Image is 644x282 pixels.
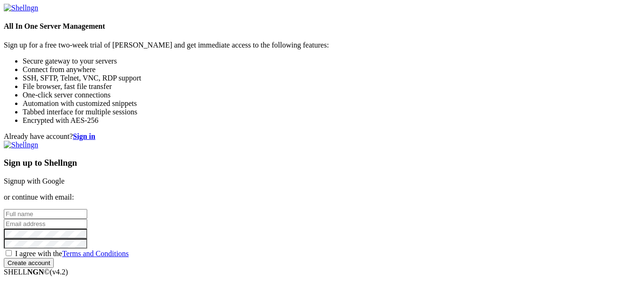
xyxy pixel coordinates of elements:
b: NGN [27,268,44,276]
span: SHELL © [4,268,68,276]
li: Connect from anywhere [23,65,640,74]
input: I agree with theTerms and Conditions [6,250,12,256]
a: Sign in [73,132,96,140]
li: SSH, SFTP, Telnet, VNC, RDP support [23,74,640,82]
p: or continue with email: [4,193,640,201]
li: Automation with customized snippets [23,99,640,108]
h4: All In One Server Management [4,22,640,31]
p: Sign up for a free two-week trial of [PERSON_NAME] and get immediate access to the following feat... [4,41,640,49]
input: Email address [4,219,87,229]
li: Secure gateway to your servers [23,57,640,65]
input: Full name [4,209,87,219]
div: Already have account? [4,132,640,141]
img: Shellngn [4,141,38,149]
span: 4.2.0 [50,268,68,276]
img: Shellngn [4,4,38,12]
li: File browser, fast file transfer [23,82,640,91]
a: Terms and Conditions [62,250,129,258]
a: Signup with Google [4,177,65,185]
span: I agree with the [15,250,129,258]
li: Tabbed interface for multiple sessions [23,108,640,116]
h3: Sign up to Shellngn [4,158,640,168]
li: Encrypted with AES-256 [23,116,640,125]
li: One-click server connections [23,91,640,99]
input: Create account [4,258,54,268]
